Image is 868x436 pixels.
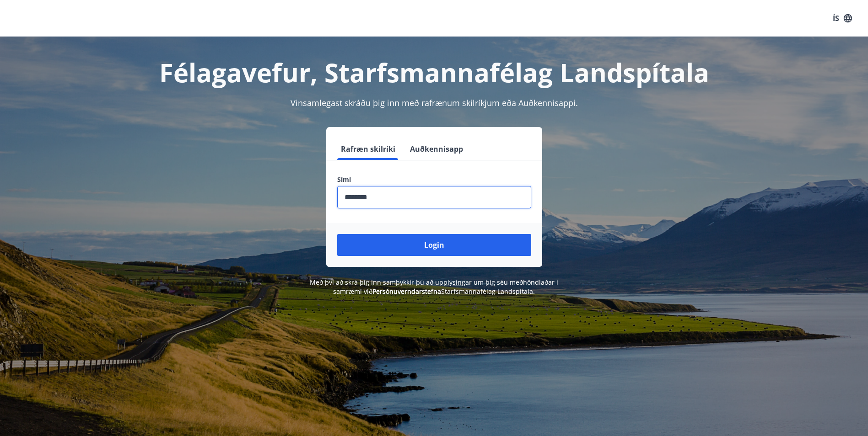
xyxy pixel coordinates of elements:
[337,138,399,160] button: Rafræn skilríki
[828,10,857,27] button: ÍS
[406,138,467,160] button: Auðkennisapp
[116,55,753,90] h1: Félagavefur, Starfsmannafélag Landspítala
[337,234,531,256] button: Login
[337,175,531,184] label: Sími
[310,278,558,296] span: Með því að skrá þig inn samþykkir þú að upplýsingar um þig séu meðhöndlaðar í samræmi við Starfsm...
[372,287,441,296] a: Persónuverndarstefna
[291,97,578,108] span: Vinsamlegast skráðu þig inn með rafrænum skilríkjum eða Auðkennisappi.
